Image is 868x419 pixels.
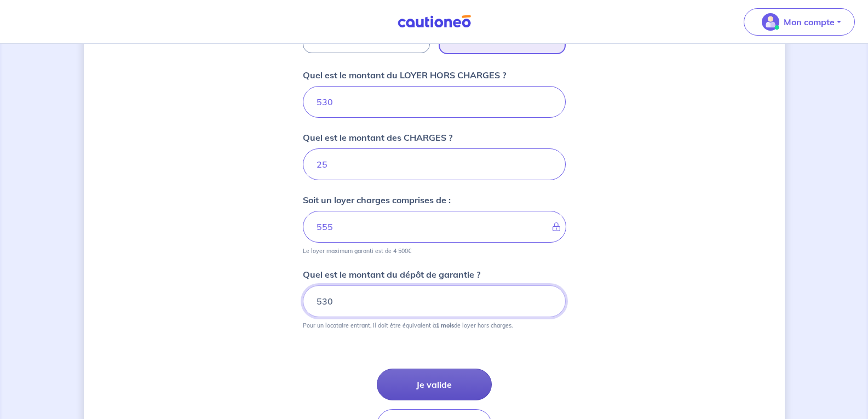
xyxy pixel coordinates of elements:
button: Je valide [377,369,492,400]
p: Quel est le montant des CHARGES ? [303,131,452,144]
button: illu_account_valid_menu.svgMon compte [744,8,855,36]
img: Cautioneo [393,15,475,28]
p: Quel est le montant du LOYER HORS CHARGES ? [303,68,506,82]
p: Soit un loyer charges comprises de : [303,193,451,206]
p: Le loyer maximum garanti est de 4 500€ [303,247,411,255]
input: 750€ [303,86,566,118]
input: 80 € [303,148,566,180]
p: Pour un locataire entrant, il doit être équivalent à de loyer hors charges. [303,322,513,329]
input: 750€ [303,285,566,317]
p: Mon compte [784,15,835,28]
input: - € [303,211,566,243]
img: illu_account_valid_menu.svg [762,13,779,31]
strong: 1 mois [436,322,454,329]
p: Quel est le montant du dépôt de garantie ? [303,268,480,281]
